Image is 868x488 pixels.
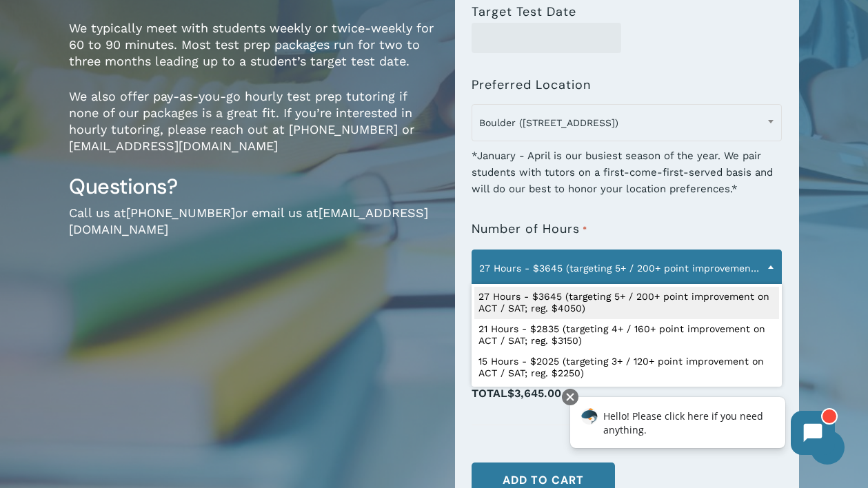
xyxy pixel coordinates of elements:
[126,205,235,220] a: [PHONE_NUMBER]
[472,78,591,92] label: Preferred Location
[472,254,781,283] span: 27 Hours - $3645 (targeting 5+ / 200+ point improvement on ACT / SAT; reg. $4050)
[474,319,779,352] li: 21 Hours - $2835 (targeting 4+ / 160+ point improvement on ACT / SAT; reg. $3150)
[556,386,849,469] iframe: Chatbot
[474,287,779,319] li: 27 Hours - $3645 (targeting 5+ / 200+ point improvement on ACT / SAT; reg. $4050)
[472,383,782,418] p: Total
[472,104,782,141] span: Boulder (1320 Pearl St.)
[69,88,434,173] p: We also offer pay-as-you-go hourly test prep tutoring if none of our packages is a great fit. If ...
[69,205,434,256] p: Call us at or email us at
[472,108,781,137] span: Boulder (1320 Pearl St.)
[69,173,434,200] h3: Questions?
[472,5,576,19] label: Target Test Date
[472,222,587,237] label: Number of Hours
[69,20,434,88] p: We typically meet with students weekly or twice-weekly for 60 to 90 minutes. Most test prep packa...
[474,352,779,384] li: 15 Hours - $2025 (targeting 3+ / 120+ point improvement on ACT / SAT; reg. $2250)
[472,250,782,287] span: 27 Hours - $3645 (targeting 5+ / 200+ point improvement on ACT / SAT; reg. $4050)
[472,139,782,197] div: *January - April is our busiest season of the year. We pair students with tutors on a first-come-...
[507,387,561,400] span: $3,645.00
